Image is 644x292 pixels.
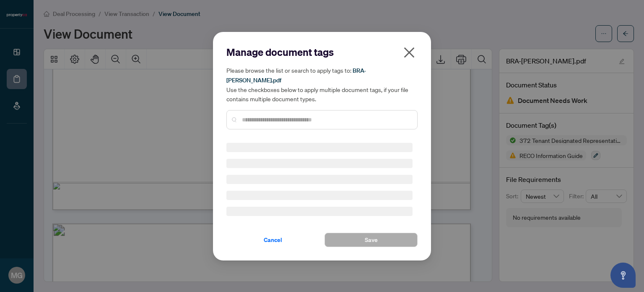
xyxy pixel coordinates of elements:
[226,233,319,247] button: Cancel
[402,46,416,59] span: close
[610,263,636,288] button: Open asap
[226,66,418,103] h5: Please browse the list or search to apply tags to: Use the checkboxes below to apply multiple doc...
[226,45,418,59] h2: Manage document tags
[226,67,366,84] span: BRA-[PERSON_NAME].pdf
[264,233,282,247] span: Cancel
[325,233,418,247] button: Save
